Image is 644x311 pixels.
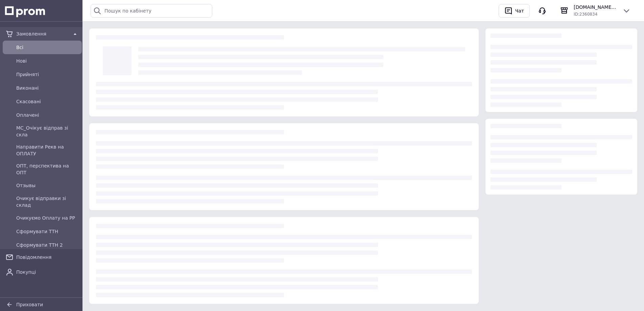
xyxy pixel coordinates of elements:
span: Нові [16,58,79,64]
span: Направити Рекв на ОПЛАТУ [16,143,79,157]
span: Сформувати ТТН 2 [16,242,79,248]
span: Очикуємо Оплату на РР [16,215,79,221]
span: [DOMAIN_NAME] — інтернет магазин для фермера, садовода, дачника [574,4,617,10]
span: Отзывы [16,182,79,189]
span: Виконані [16,85,79,91]
span: Повідомлення [16,254,79,261]
button: Чат [499,4,530,18]
span: Прийняті [16,71,79,78]
span: Всi [16,44,79,51]
span: Покупці [16,269,79,275]
span: ID: 2360834 [574,12,597,17]
span: Замовлення [16,30,68,37]
span: ОПТ, перспектива на ОПТ [16,162,79,176]
span: Сформувати ТТН [16,228,79,235]
input: Пошук по кабінету [91,4,212,18]
span: Оплачені [16,112,79,118]
div: Чат [514,6,525,16]
span: Приховати [16,302,43,307]
span: МС_Очікує відправ зі скла [16,125,79,138]
span: Скасовані [16,98,79,105]
span: Очикує відправки зі склад [16,195,79,208]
